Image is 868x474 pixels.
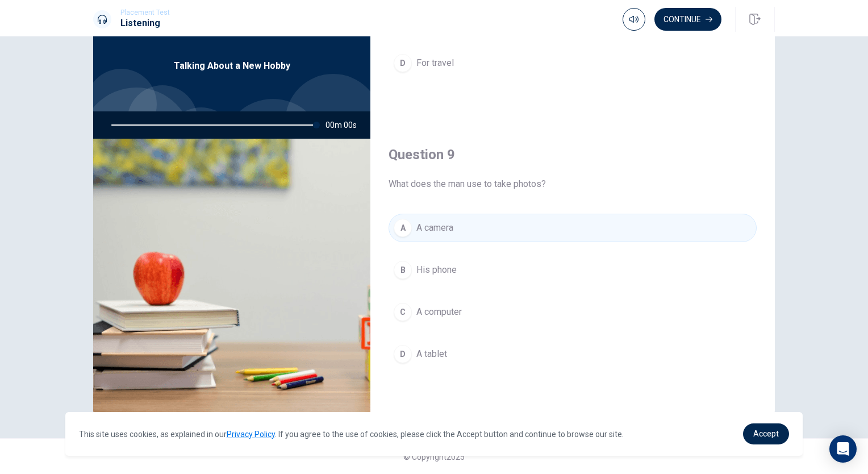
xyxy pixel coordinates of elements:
span: This site uses cookies, as explained in our . If you agree to the use of cookies, please click th... [79,430,624,439]
div: D [394,345,412,363]
button: DA tablet [389,340,757,368]
a: dismiss cookie message [743,423,789,444]
div: Open Intercom Messenger [829,435,857,463]
button: AA camera [389,214,757,242]
span: A camera [416,221,453,235]
div: C [394,303,412,321]
button: CA computer [389,298,757,326]
a: Privacy Policy [227,430,275,439]
button: Continue [654,8,721,31]
h1: Listening [120,16,170,30]
span: Talking About a New Hobby [174,59,290,73]
span: For travel [416,56,454,70]
span: 00m 00s [325,111,366,139]
div: B [394,261,412,279]
button: BHis phone [389,256,757,284]
span: A computer [416,305,462,319]
span: His phone [416,263,457,277]
img: Talking About a New Hobby [93,139,370,415]
span: Accept [753,429,779,438]
button: DFor travel [389,49,757,77]
span: A tablet [416,347,447,361]
span: © Copyright 2025 [403,452,465,461]
div: A [394,219,412,237]
h4: Question 9 [389,145,757,164]
div: cookieconsent [65,412,803,456]
div: D [394,54,412,72]
span: What does the man use to take photos? [389,177,757,191]
span: Placement Test [120,9,170,16]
